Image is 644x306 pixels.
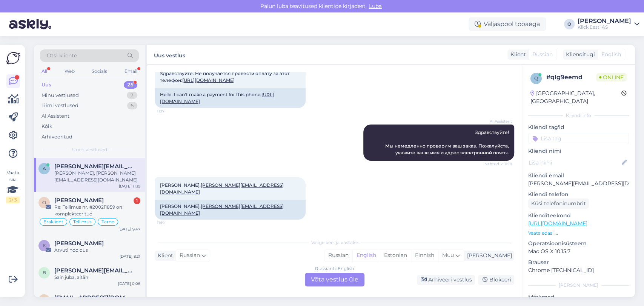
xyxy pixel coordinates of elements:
[528,258,629,266] p: Brauser
[40,66,49,76] div: All
[532,51,553,58] span: Russian
[41,102,78,109] div: Tiimi vestlused
[123,66,139,76] div: Email
[469,17,546,31] div: Väljaspool tööaega
[41,133,72,141] div: Arhiveeritud
[72,146,107,153] span: Uued vestlused
[41,92,79,99] div: Minu vestlused
[182,77,235,83] a: [URL][DOMAIN_NAME]
[528,180,629,188] p: [PERSON_NAME][EMAIL_ADDRESS][DOMAIN_NAME]
[442,252,454,258] span: Muu
[528,266,629,274] p: Chrome [TECHNICAL_ID]
[507,51,526,58] div: Klient
[528,248,629,255] p: Mac OS X 10.15.7
[54,294,133,301] span: sanderkorkjas@gmail.com
[54,163,133,170] span: andrei.muzotsenko@gmail.com
[157,220,185,226] span: 11:19
[596,73,627,81] span: Online
[47,52,77,60] span: Otsi kliente
[160,182,284,195] a: [PERSON_NAME][EMAIL_ADDRESS][DOMAIN_NAME]
[90,66,109,76] div: Socials
[73,220,92,224] span: Tellimus
[578,18,631,24] div: [PERSON_NAME]
[43,270,46,275] span: b
[124,81,137,89] div: 25
[528,191,629,198] p: Kliendi telefon
[180,251,200,260] span: Russian
[484,118,512,124] span: AI Assistent
[528,212,629,220] p: Klienditeekond
[54,247,140,254] div: Arvuti hooldus
[528,147,629,155] p: Kliendi nimi
[6,169,20,203] div: Vaata siia
[528,220,587,227] a: [URL][DOMAIN_NAME]
[63,66,76,76] div: Web
[42,200,46,205] span: O
[54,267,133,274] span: brendon.vals@gmail.com
[528,172,629,180] p: Kliendi email
[534,75,538,81] span: q
[528,198,589,209] div: Küsi telefoninumbrit
[601,51,621,58] span: English
[134,197,140,204] div: 1
[157,108,185,114] span: 11:17
[120,254,140,259] div: [DATE] 8:21
[324,250,352,261] div: Russian
[54,170,140,183] div: [PERSON_NAME], [PERSON_NAME][EMAIL_ADDRESS][DOMAIN_NAME]
[546,73,596,82] div: # qlg9eemd
[54,274,140,281] div: Sain juba, aitäh
[315,265,354,272] div: Russian to English
[155,252,173,260] div: Klient
[118,281,140,286] div: [DATE] 0:06
[484,161,512,167] span: Nähtud ✓ 11:18
[529,158,620,167] input: Lisa nimi
[118,226,140,232] div: [DATE] 9:47
[528,240,629,248] p: Operatsioonisüsteem
[578,18,639,30] a: [PERSON_NAME]Klick Eesti AS
[6,197,20,203] div: 2 / 3
[411,250,438,261] div: Finnish
[41,81,51,89] div: Uus
[478,275,514,285] div: Blokeeri
[6,51,20,65] img: Askly Logo
[127,102,137,109] div: 5
[43,220,63,224] span: Eraklient
[101,220,114,224] span: Tarne
[160,182,284,195] span: [PERSON_NAME],
[528,282,629,289] div: [PERSON_NAME]
[578,24,631,30] div: Klick Eesti AS
[530,89,621,105] div: [GEOGRAPHIC_DATA], [GEOGRAPHIC_DATA]
[417,275,475,285] div: Arhiveeri vestlus
[367,3,384,9] span: Luba
[54,197,104,204] span: Olga Veresinina
[43,166,46,171] span: a
[41,123,52,130] div: Kõik
[528,123,629,131] p: Kliendi tag'id
[119,183,140,189] div: [DATE] 11:19
[127,92,137,99] div: 7
[160,203,284,216] a: [PERSON_NAME][EMAIL_ADDRESS][DOMAIN_NAME]
[54,204,140,217] div: Re: Tellimus nr. #200211859 on komplekteeritud
[528,293,629,301] p: Märkmed
[155,200,306,220] div: [PERSON_NAME],
[43,243,46,248] span: K
[155,88,306,108] div: Hello. I can't make a payment for this phone:
[528,230,629,237] p: Vaata edasi ...
[564,19,575,29] div: O
[352,250,380,261] div: English
[528,112,629,119] div: Kliendi info
[155,239,514,246] div: Valige keel ja vastake
[528,133,629,144] input: Lisa tag
[563,51,595,58] div: Klienditugi
[305,273,364,286] div: Võta vestlus üle
[464,252,512,260] div: [PERSON_NAME]
[380,250,411,261] div: Estonian
[54,240,104,247] span: Kerstin Nurk
[154,49,185,60] label: Uus vestlus
[41,112,69,120] div: AI Assistent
